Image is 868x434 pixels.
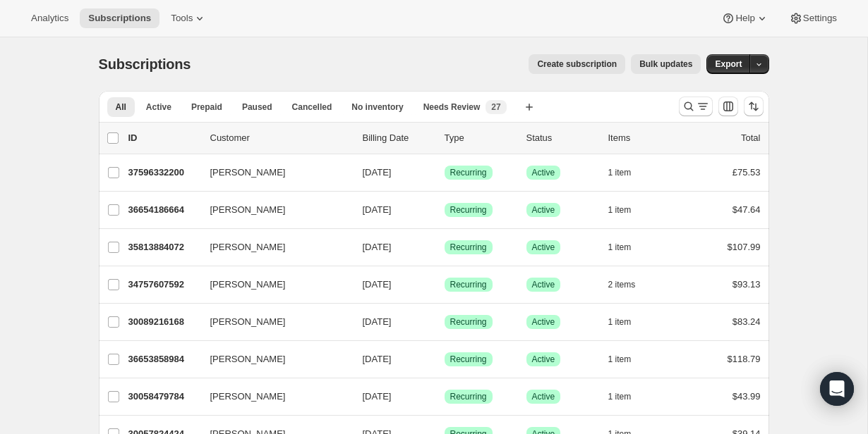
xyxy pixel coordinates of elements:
span: 2 items [608,279,636,290]
span: £75.53 [733,167,761,178]
button: 1 item [608,163,647,182]
p: 30089216168 [128,315,199,329]
p: 34757607592 [128,278,199,292]
p: Status [526,131,597,145]
button: 1 item [608,312,647,332]
span: Active [532,316,555,328]
p: Customer [210,131,351,145]
span: No inventory [351,101,403,113]
span: [PERSON_NAME] [210,240,286,254]
span: $107.99 [728,242,761,252]
span: Active [532,354,555,365]
button: [PERSON_NAME] [202,385,343,408]
button: Tools [162,8,215,28]
span: [PERSON_NAME] [210,278,286,292]
span: 1 item [608,167,632,178]
span: Active [532,204,555,216]
p: 30058479784 [128,390,199,404]
div: IDCustomerBilling DateTypeStatusItemsTotal [128,131,761,145]
span: Help [735,13,754,24]
button: Help [713,8,777,28]
span: Bulk updates [639,58,692,70]
button: [PERSON_NAME] [202,348,343,371]
span: Active [532,279,555,290]
span: [DATE] [363,204,392,215]
span: Recurring [450,316,487,328]
p: 37596332200 [128,166,199,180]
span: Active [532,242,555,253]
span: Subscriptions [99,56,191,72]
span: 1 item [608,391,632,402]
p: 36653858984 [128,352,199,366]
span: [PERSON_NAME] [210,352,286,366]
span: [DATE] [363,167,392,178]
div: 36654186664[PERSON_NAME][DATE]SuccessRecurringSuccessActive1 item$47.64 [128,200,761,220]
button: [PERSON_NAME] [202,273,343,296]
button: 1 item [608,387,647,407]
div: 36653858984[PERSON_NAME][DATE]SuccessRecurringSuccessActive1 item$118.79 [128,349,761,369]
button: 2 items [608,275,651,294]
div: 35813884072[PERSON_NAME][DATE]SuccessRecurringSuccessActive1 item$107.99 [128,237,761,257]
span: $83.24 [733,316,761,327]
p: ID [128,131,199,145]
span: $43.99 [733,391,761,402]
span: [DATE] [363,279,392,290]
span: Needs Review [423,101,481,113]
p: Total [741,131,760,145]
span: Subscriptions [88,13,151,24]
button: 1 item [608,237,647,257]
p: Billing Date [363,131,433,145]
span: Recurring [450,242,487,253]
span: 1 item [608,316,632,328]
span: Create subscription [537,58,617,70]
span: [DATE] [363,354,392,364]
span: Active [532,391,555,402]
span: $93.13 [733,279,761,290]
span: [PERSON_NAME] [210,390,286,404]
span: Recurring [450,167,487,178]
button: Export [706,54,750,74]
button: Create subscription [529,54,625,74]
div: 34757607592[PERSON_NAME][DATE]SuccessRecurringSuccessActive2 items$93.13 [128,275,761,294]
span: $118.79 [728,354,761,364]
button: Customize table column order and visibility [718,97,738,116]
div: Type [445,131,515,145]
div: 37596332200[PERSON_NAME][DATE]SuccessRecurringSuccessActive1 item£75.53 [128,163,761,182]
span: [DATE] [363,391,392,402]
span: Recurring [450,279,487,290]
button: Settings [780,8,845,28]
span: [PERSON_NAME] [210,315,286,329]
div: Items [608,131,679,145]
span: [DATE] [363,316,392,327]
span: [PERSON_NAME] [210,166,286,180]
span: Recurring [450,204,487,216]
button: Search and filter results [679,97,713,116]
button: Bulk updates [631,54,701,74]
button: Sort the results [744,97,764,116]
span: Paused [242,101,272,113]
span: 1 item [608,242,632,253]
div: Open Intercom Messenger [820,372,854,406]
div: 30058479784[PERSON_NAME][DATE]SuccessRecurringSuccessActive1 item$43.99 [128,387,761,407]
div: 30089216168[PERSON_NAME][DATE]SuccessRecurringSuccessActive1 item$83.24 [128,312,761,332]
span: Export [715,58,742,70]
button: [PERSON_NAME] [202,311,343,333]
span: 27 [491,101,500,113]
p: 35813884072 [128,240,199,254]
button: Analytics [23,8,77,28]
span: [PERSON_NAME] [210,203,286,217]
button: Subscriptions [80,8,159,28]
span: Prepaid [191,101,222,113]
span: Analytics [31,13,68,24]
span: 1 item [608,204,632,216]
p: 36654186664 [128,203,199,217]
span: $47.64 [733,204,761,215]
span: Tools [171,13,193,24]
button: [PERSON_NAME] [202,199,343,221]
span: Recurring [450,354,487,365]
button: 1 item [608,200,647,220]
span: [DATE] [363,242,392,252]
span: Cancelled [292,101,332,113]
span: 1 item [608,354,632,365]
span: Recurring [450,391,487,402]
